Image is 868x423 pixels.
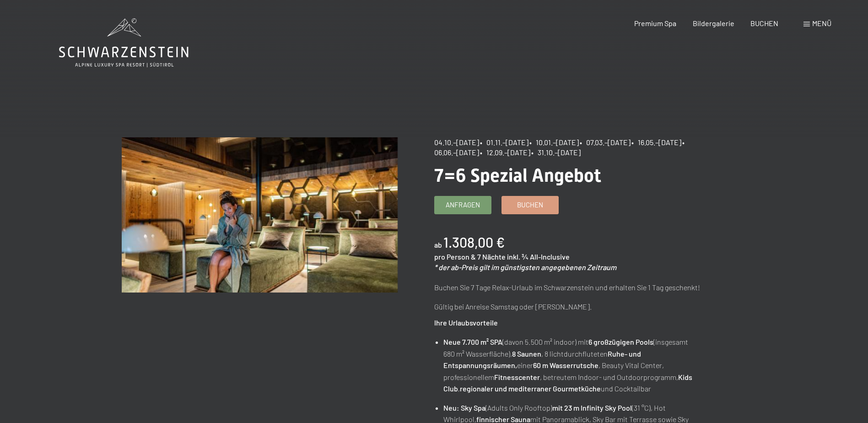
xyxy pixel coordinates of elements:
[580,138,631,146] span: • 07.03.–[DATE]
[434,165,601,186] span: 7=6 Spezial Angebot
[533,361,598,369] strong: 60 m Wasserrutsche
[443,403,485,412] strong: Neu: Sky Spa
[443,234,505,250] b: 1.308,00 €
[552,403,632,412] strong: mit 23 m Infinity Sky Pool
[512,349,541,358] strong: 8 Saunen
[631,138,681,146] span: • 16.05.–[DATE]
[434,282,710,293] p: Buchen Sie 7 Tage Relax-Urlaub im Schwarzenstein und erhalten Sie 1 Tag geschenkt!
[634,19,676,27] a: Premium Spa
[434,138,479,146] span: 04.10.–[DATE]
[480,138,528,146] span: • 01.11.–[DATE]
[434,240,442,249] span: ab
[507,252,570,261] span: inkl. ¾ All-Inclusive
[494,373,540,381] strong: Fitnesscenter
[434,252,476,261] span: pro Person &
[529,138,579,146] span: • 10.01.–[DATE]
[531,148,581,157] span: • 31.10.–[DATE]
[443,336,710,395] li: (davon 5.500 m² indoor) mit (insgesamt 680 m² Wasserfläche), , 8 lichtdurchfluteten einer , Beaut...
[434,263,616,271] em: * der ab-Preis gilt im günstigsten angegebenen Zeitraum
[443,337,502,346] strong: Neue 7.700 m² SPA
[480,148,530,157] span: • 12.09.–[DATE]
[517,200,543,210] span: Buchen
[588,337,653,346] strong: 6 großzügigen Pools
[812,19,831,27] span: Menü
[434,301,710,313] p: Gültig bei Anreise Samstag oder [PERSON_NAME].
[434,318,498,327] strong: Ihre Urlaubsvorteile
[693,19,734,27] a: Bildergalerie
[477,252,506,261] span: 7 Nächte
[122,137,398,293] img: 7=6 Spezial Angebot
[460,384,601,393] strong: regionaler und mediterraner Gourmetküche
[446,200,480,210] span: Anfragen
[750,19,778,27] a: BUCHEN
[502,196,558,214] a: Buchen
[435,196,491,214] a: Anfragen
